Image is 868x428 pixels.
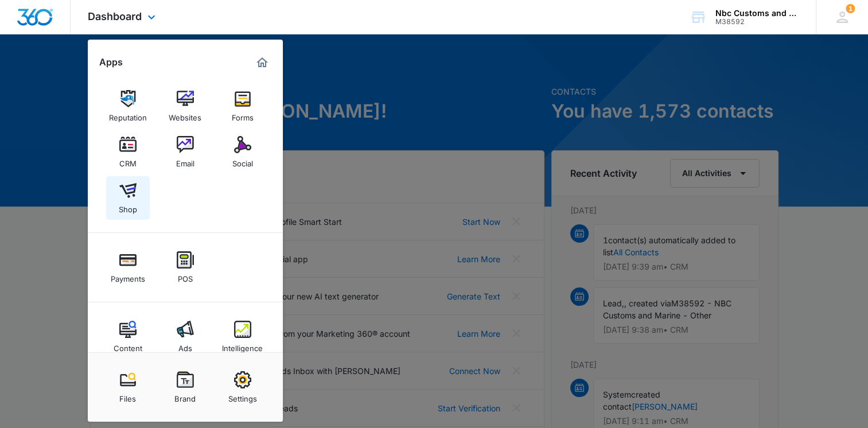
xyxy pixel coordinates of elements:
a: Settings [221,365,264,409]
a: Intelligence [221,315,264,359]
a: Files [106,365,150,409]
div: notifications count [846,4,855,13]
a: Content [106,315,150,359]
div: account name [715,9,799,18]
a: Email [164,130,207,174]
div: Social [232,153,253,168]
div: Email [176,153,194,168]
a: Reputation [106,84,150,128]
a: Forms [221,84,264,128]
div: account id [715,18,799,26]
a: Social [221,130,264,174]
div: Reputation [109,107,147,122]
div: Brand [174,388,196,403]
div: Shop [119,199,137,214]
h2: Apps [99,57,123,68]
a: POS [164,246,207,289]
a: CRM [106,130,150,174]
span: Dashboard [88,10,142,22]
div: POS [178,269,193,283]
div: Files [119,388,136,403]
div: Websites [169,107,201,122]
a: Ads [164,315,207,359]
a: Websites [164,84,207,128]
div: CRM [119,153,137,168]
div: Intelligence [222,338,263,353]
a: Shop [106,176,150,220]
div: Content [114,338,142,353]
div: Ads [178,338,192,353]
div: Settings [228,388,257,403]
span: 1 [846,4,855,13]
a: Brand [164,365,207,409]
div: Forms [232,107,254,122]
a: Marketing 360® Dashboard [253,53,271,72]
a: Payments [106,246,150,289]
div: Payments [111,269,145,283]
